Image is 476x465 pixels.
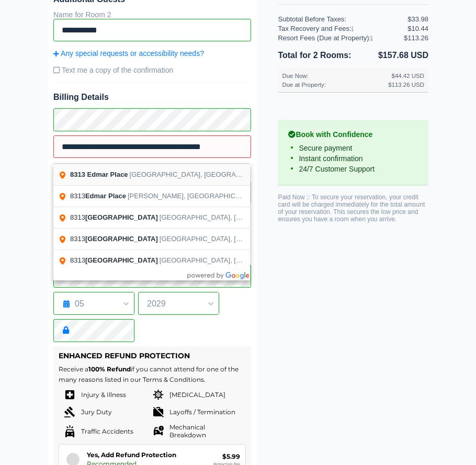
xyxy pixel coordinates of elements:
div: Resort Fees (Due at Property): [278,34,404,42]
div: $33.98 [407,15,428,23]
div: Due at Property: [282,82,388,88]
div: $113.26 [404,34,428,42]
div: $44.42 USD [392,73,424,79]
div: Tax Recovery and Fees: [278,25,407,32]
li: Secure payment [288,143,418,153]
a: Any special requests or accessibility needs? [53,49,251,58]
li: $157.68 USD [353,49,428,62]
li: 24/7 Customer Support [288,164,418,174]
span: [GEOGRAPHIC_DATA], [GEOGRAPHIC_DATA], [GEOGRAPHIC_DATA] [160,256,379,264]
span: [GEOGRAPHIC_DATA], [GEOGRAPHIC_DATA], [GEOGRAPHIC_DATA] [160,213,379,221]
label: Name for Room 2 [53,10,111,19]
span: [GEOGRAPHIC_DATA] [85,235,158,243]
span: [PERSON_NAME], [GEOGRAPHIC_DATA], [GEOGRAPHIC_DATA] [128,192,333,200]
span: [GEOGRAPHIC_DATA] [85,213,158,221]
span: 2029 [139,295,219,313]
span: Edmar Place [87,171,128,178]
span: 8313 [70,235,160,243]
div: $10.44 [407,25,428,32]
span: 8313 [70,213,160,221]
span: 05 [54,295,134,313]
span: [GEOGRAPHIC_DATA] [85,256,158,264]
li: Total for 2 Rooms: [278,49,353,62]
span: Billing Details [53,93,251,102]
div: Subtotal Before Taxes: [278,15,407,23]
span: 8313 [70,256,160,264]
span: [GEOGRAPHIC_DATA], [GEOGRAPHIC_DATA], [GEOGRAPHIC_DATA] [160,235,379,243]
div: Due Now: [282,73,388,79]
span: 8313 [70,192,128,200]
span: Paid Now :: To secure your reservation, your credit card will be charged immediately for the tota... [278,194,425,223]
span: 8313 [70,171,85,178]
label: Text me a copy of the confirmation [53,62,251,78]
li: Instant confirmation [288,153,418,164]
b: Book with Confidence [288,130,418,139]
span: Edmar Place [85,192,126,200]
div: $113.26 USD [388,82,424,88]
span: [GEOGRAPHIC_DATA], [GEOGRAPHIC_DATA], [GEOGRAPHIC_DATA] [130,171,349,178]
